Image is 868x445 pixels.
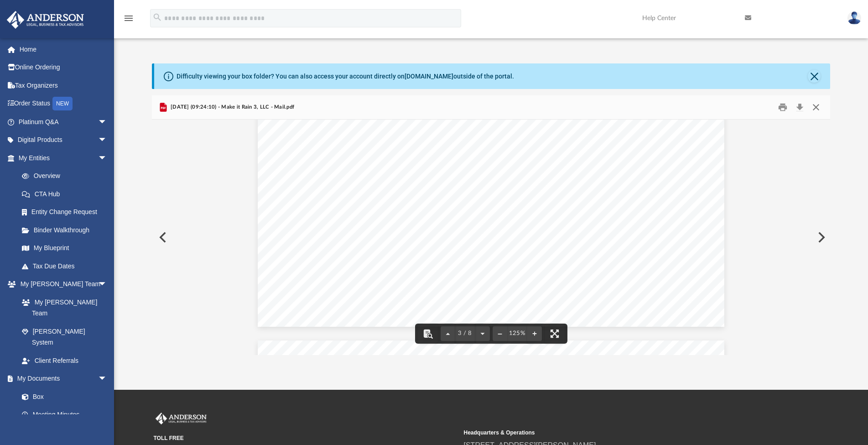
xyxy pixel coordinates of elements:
[6,131,121,149] a: Digital Productsarrow_drop_down
[13,185,121,203] a: CTA Hub
[13,257,121,275] a: Tax Due Dates
[154,413,208,424] img: Anderson Advisors Platinum Portal
[6,94,121,113] a: Order StatusNEW
[464,429,768,437] small: Headquarters & Operations
[13,167,121,185] a: Overview
[177,72,514,81] div: Difficulty viewing your box folder? You can also access your account directly on outside of the p...
[13,322,116,351] a: [PERSON_NAME] System
[441,324,455,344] button: Previous page
[152,120,831,355] div: Document Viewer
[98,131,116,150] span: arrow_drop_down
[811,225,831,250] button: Next File
[123,17,134,24] a: menu
[847,11,861,25] img: User Pic
[6,275,116,293] a: My [PERSON_NAME] Teamarrow_drop_down
[152,120,831,355] div: File preview
[98,275,116,294] span: arrow_drop_down
[13,239,116,257] a: My Blueprint
[405,73,453,80] a: [DOMAIN_NAME]
[527,324,542,344] button: Zoom in
[98,370,116,388] span: arrow_drop_down
[152,12,162,22] i: search
[98,149,116,168] span: arrow_drop_down
[791,100,808,114] button: Download
[152,225,172,250] button: Previous File
[123,13,134,24] i: menu
[13,387,112,406] a: Box
[13,221,121,239] a: Binder Walkthrough
[13,293,112,322] a: My [PERSON_NAME] Team
[6,149,121,167] a: My Entitiesarrow_drop_down
[475,324,490,344] button: Next page
[808,100,824,114] button: Close
[6,113,121,131] a: Platinum Q&Aarrow_drop_down
[13,406,116,424] a: Meeting Minutes
[6,370,116,388] a: My Documentsarrow_drop_down
[808,70,821,83] button: Close
[4,11,87,29] img: Anderson Advisors Platinum Portal
[545,324,565,344] button: Enter fullscreen
[13,203,121,221] a: Entity Change Request
[152,95,831,355] div: Preview
[774,100,792,114] button: Print
[507,330,527,336] div: Current zoom level
[6,40,121,58] a: Home
[154,434,457,442] small: TOLL FREE
[52,97,73,110] div: NEW
[13,351,116,370] a: Client Referrals
[169,103,295,111] span: [DATE] (09:24:10) - Make it Rain 3, LLC - Mail.pdf
[455,324,475,344] button: 3 / 8
[6,76,121,94] a: Tax Organizers
[418,324,438,344] button: Toggle findbar
[98,113,116,131] span: arrow_drop_down
[6,58,121,77] a: Online Ordering
[455,330,475,336] span: 3 / 8
[493,324,507,344] button: Zoom out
